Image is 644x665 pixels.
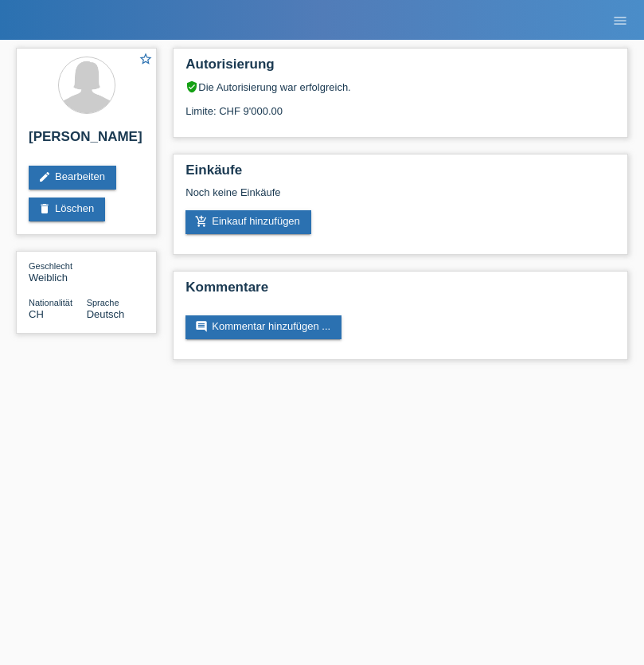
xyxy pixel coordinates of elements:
h2: [PERSON_NAME] [29,129,144,153]
div: Die Autorisierung war erfolgreich. [185,80,615,93]
a: add_shopping_cartEinkauf hinzufügen [185,210,311,234]
a: star_border [139,52,153,68]
a: editBearbeiten [29,166,116,190]
h2: Einkäufe [185,162,615,186]
i: verified_user [185,80,198,93]
i: comment [195,320,208,333]
a: deleteLöschen [29,198,105,221]
span: Deutsch [87,308,125,320]
span: Sprache [87,298,119,307]
i: star_border [139,52,153,66]
span: Geschlecht [29,261,72,271]
h2: Kommentare [185,280,615,303]
a: menu [604,15,636,25]
i: add_shopping_cart [195,215,208,228]
span: Nationalität [29,298,72,307]
div: Noch keine Einkäufe [185,186,615,210]
h2: Autorisierung [185,57,615,80]
div: Weiblich [29,260,87,284]
a: commentKommentar hinzufügen ... [185,315,342,339]
i: menu [612,13,628,29]
span: Schweiz [29,308,44,320]
div: Limite: CHF 9'000.00 [185,93,615,117]
i: delete [38,202,51,215]
i: edit [38,170,51,183]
